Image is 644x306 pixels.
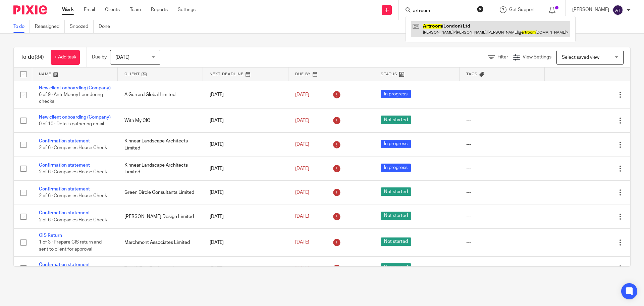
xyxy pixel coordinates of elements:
[39,92,103,104] span: 6 of 9 · Anti-Money Laundering checks
[39,170,107,174] span: 2 of 6 · Companies House Check
[39,262,90,267] a: Confirmation statement
[466,265,538,272] div: ---
[35,20,65,33] a: Reassigned
[118,108,203,132] td: With My CIC
[39,146,107,150] span: 2 of 6 · Companies House Check
[203,108,288,132] td: [DATE]
[115,55,129,60] span: [DATE]
[20,54,44,61] h1: To do
[562,55,599,60] span: Select saved view
[466,91,538,98] div: ---
[295,240,309,245] span: [DATE]
[466,239,538,246] div: ---
[203,205,288,228] td: [DATE]
[39,218,107,222] span: 2 of 6 · Companies House Check
[295,118,309,123] span: [DATE]
[295,266,309,271] span: [DATE]
[39,240,102,252] span: 1 of 3 · Prepare CIS return and sent to client for approval
[203,157,288,180] td: [DATE]
[203,81,288,108] td: [DATE]
[39,163,90,168] a: Confirmation statement
[295,214,309,219] span: [DATE]
[466,72,478,76] span: Tags
[39,211,90,215] a: Confirmation statement
[466,213,538,220] div: ---
[35,54,44,60] span: (34)
[295,190,309,195] span: [DATE]
[39,194,107,199] span: 2 of 6 · Companies House Check
[466,189,538,196] div: ---
[39,187,90,191] a: Confirmation statement
[203,133,288,157] td: [DATE]
[381,187,411,196] span: Not started
[118,229,203,256] td: Marchmont Associates Limited
[92,54,107,60] p: Due by
[612,5,623,15] img: svg%3E
[381,164,411,172] span: In progress
[105,6,120,13] a: Clients
[13,20,30,33] a: To do
[99,20,115,33] a: Done
[84,6,95,13] a: Email
[203,256,288,280] td: [DATE]
[70,20,94,33] a: Snoozed
[13,5,47,14] img: Pixie
[203,181,288,205] td: [DATE]
[381,212,411,220] span: Not started
[381,90,411,98] span: In progress
[523,55,551,59] span: View Settings
[466,117,538,124] div: ---
[295,166,309,171] span: [DATE]
[509,7,535,12] span: Get Support
[572,6,609,13] p: [PERSON_NAME]
[381,237,411,246] span: Not started
[295,142,309,147] span: [DATE]
[39,139,90,143] a: Confirmation statement
[39,233,62,238] a: CIS Return
[118,81,203,108] td: A Gerrard Global Limited
[295,92,309,97] span: [DATE]
[118,157,203,180] td: Kinnear Landscape Architects Limited
[130,6,141,13] a: Team
[381,263,411,272] span: Not started
[62,6,74,13] a: Work
[466,141,538,148] div: ---
[118,256,203,280] td: Tried & True Too Limited
[412,8,473,14] input: Search
[39,122,104,126] span: 0 of 10 · Details gathering email
[118,181,203,205] td: Green Circle Consultants Limited
[118,205,203,228] td: [PERSON_NAME] Design Limited
[118,133,203,157] td: Kinnear Landscape Architects Limited
[203,229,288,256] td: [DATE]
[51,50,80,65] a: + Add task
[151,6,168,13] a: Reports
[178,6,196,13] a: Settings
[39,115,111,120] a: New client onboarding (Company)
[381,116,411,124] span: Not started
[381,140,411,148] span: In progress
[39,86,111,90] a: New client onboarding (Company)
[477,6,484,12] button: Clear
[497,55,508,59] span: Filter
[466,165,538,172] div: ---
